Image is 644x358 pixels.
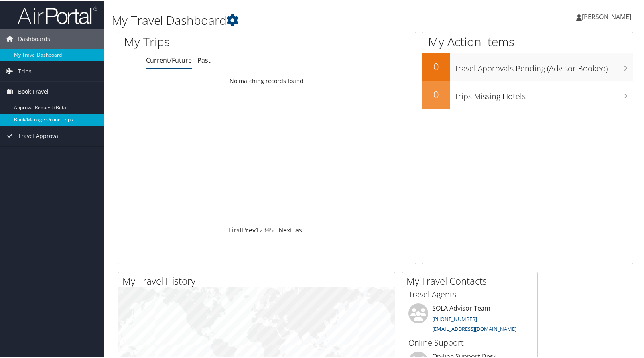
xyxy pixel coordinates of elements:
[274,225,278,234] span: …
[242,225,256,234] a: Prev
[18,125,60,145] span: Travel Approval
[406,273,537,287] h2: My Travel Contacts
[576,4,639,28] a: [PERSON_NAME]
[422,59,450,73] h2: 0
[259,225,263,234] a: 2
[263,225,266,234] a: 3
[18,5,97,24] img: airportal-logo.png
[266,225,270,234] a: 4
[229,225,242,234] a: First
[18,81,49,101] span: Book Travel
[432,325,516,332] a: [EMAIL_ADDRESS][DOMAIN_NAME]
[118,73,416,87] td: No matching records found
[278,225,292,234] a: Next
[432,315,477,322] a: [PHONE_NUMBER]
[270,225,274,234] a: 5
[122,273,395,287] h2: My Travel History
[454,86,633,101] h3: Trips Missing Hotels
[408,288,531,299] h3: Travel Agents
[124,33,286,49] h1: My Trips
[256,225,259,234] a: 1
[197,55,211,64] a: Past
[404,303,535,335] li: SOLA Advisor Team
[422,81,633,108] a: 0Trips Missing Hotels
[408,336,531,348] h3: Online Support
[112,11,463,28] h1: My Travel Dashboard
[422,53,633,81] a: 0Travel Approvals Pending (Advisor Booked)
[422,87,450,100] h2: 0
[18,28,50,48] span: Dashboards
[292,225,305,234] a: Last
[146,55,192,64] a: Current/Future
[422,33,633,49] h1: My Action Items
[582,12,631,20] span: [PERSON_NAME]
[18,61,32,81] span: Trips
[454,58,633,73] h3: Travel Approvals Pending (Advisor Booked)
